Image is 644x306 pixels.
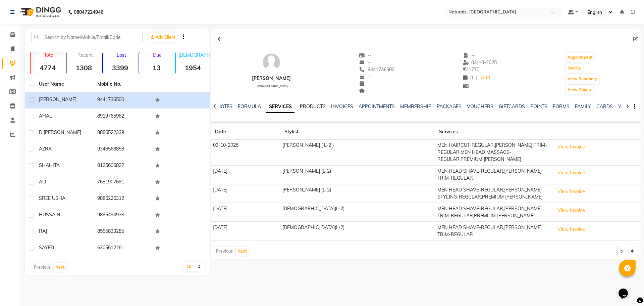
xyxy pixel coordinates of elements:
iframe: chat widget [616,279,637,299]
span: 21770 [463,67,479,73]
a: Add Client [149,33,177,42]
td: 9441736500 [93,92,152,108]
td: [PERSON_NAME] ( L-2 ) [280,140,435,166]
p: Recent [69,52,101,58]
a: FAMILY [575,103,591,110]
td: 7681907681 [93,174,152,191]
td: 03-10-2025 [211,140,280,166]
td: MEN HEAD SHAVE-REGULAR,[PERSON_NAME] STYLING-REGULAR,PREMIUM [PERSON_NAME] [435,184,552,203]
span: HUSSAIN [39,212,60,218]
th: Stylist [280,124,435,140]
th: Services [435,124,552,140]
th: Mobile No. [93,77,152,92]
a: VOUCHERS [467,103,493,110]
td: MEN HEAD SHAVE-REGULAR,[PERSON_NAME] TRIM-REGULAR [435,222,552,241]
span: -- [359,74,372,80]
span: -- [463,52,476,58]
a: GIFTCARDS [499,103,525,110]
a: PACKAGES [437,103,462,110]
td: MEN HAIRCUT-REGULAR,[PERSON_NAME] TRIM-REGULAR,MEN HEAD MASSAGE-REGULAR,PREMIUM [PERSON_NAME] [435,140,552,166]
span: [PERSON_NAME] [39,96,76,102]
span: 9441736500 [359,67,394,73]
td: MEN HEAD SHAVE-REGULAR,[PERSON_NAME] TRIM-REGULAR,PREMIUM [PERSON_NAME] [435,203,552,222]
strong: 13 [139,63,173,72]
a: APPOINTMENTS [359,103,395,110]
span: SAYED [39,245,54,251]
button: View Summary [566,74,599,84]
a: SERVICES [266,101,294,113]
a: POINTS [530,103,547,110]
td: 9885225312 [93,191,152,207]
p: Total [33,52,65,58]
button: View Invoice [554,186,588,197]
p: Lost [106,52,137,58]
button: View Album [566,85,593,94]
b: 08047224946 [74,3,103,21]
button: Next [236,247,249,256]
span: RAJ [39,228,47,234]
img: avatar [261,52,281,72]
td: [DEMOGRAPHIC_DATA](L-2) [280,203,435,222]
td: [DEMOGRAPHIC_DATA](L-2) [280,222,435,241]
td: MEN HEAD SHAVE-REGULAR,[PERSON_NAME] TRIM-REGULAR [435,165,552,184]
button: Invoice [566,63,583,73]
span: AHAL [39,113,52,119]
td: [PERSON_NAME] (L-2) [280,165,435,184]
button: Next [54,263,66,272]
td: 8919765962 [93,108,152,125]
th: Date [211,124,280,140]
img: logo [17,3,63,21]
button: View Invoice [554,168,588,178]
span: -- [359,52,372,58]
div: [PERSON_NAME] [252,75,291,82]
strong: 1954 [176,63,210,72]
td: [DATE] [211,165,280,184]
span: 0 [463,75,473,81]
span: SHAHITA [39,162,60,168]
td: 8555833285 [93,224,152,240]
span: | [476,74,477,81]
p: Due [141,52,173,58]
td: 8125606822 [93,158,152,174]
a: CARDS [596,103,613,110]
strong: 1308 [67,63,101,72]
span: D [PERSON_NAME] [39,129,81,135]
td: [PERSON_NAME] (L-2) [280,184,435,203]
td: [DATE] [211,184,280,203]
a: NOTES [217,103,232,110]
td: 6305612261 [93,240,152,257]
input: Search by Name/Mobile/Email/Code [31,32,143,42]
a: FORMULA [238,103,261,110]
td: 9885494938 [93,207,152,224]
a: MEMBERSHIP [400,103,431,110]
span: 03-10-2025 [463,59,497,65]
span: [DEMOGRAPHIC_DATA] [257,85,288,88]
button: Appointment [566,53,594,62]
button: View Invoice [554,224,588,234]
span: AZRA [39,146,52,152]
a: INVOICES [331,103,353,110]
a: FORMS [553,103,570,110]
button: View Invoice [554,142,588,152]
td: [DATE] [211,203,280,222]
span: -- [359,59,372,65]
span: SREE USHA [39,195,65,201]
a: PRODUCTS [300,103,326,110]
strong: 4774 [31,63,65,72]
div: Back to Client [214,33,228,45]
td: [DATE] [211,222,280,241]
strong: 3399 [103,63,137,72]
span: -- [359,81,372,87]
a: WALLET [618,103,637,110]
button: View Invoice [554,205,588,216]
a: Add [480,73,491,83]
span: -- [359,88,372,94]
td: 8886522339 [93,125,152,141]
td: 9346568858 [93,141,152,158]
span: ALI [39,179,46,185]
th: User Name [35,77,93,92]
span: ₹ [463,67,466,73]
p: [DEMOGRAPHIC_DATA] [178,52,210,58]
